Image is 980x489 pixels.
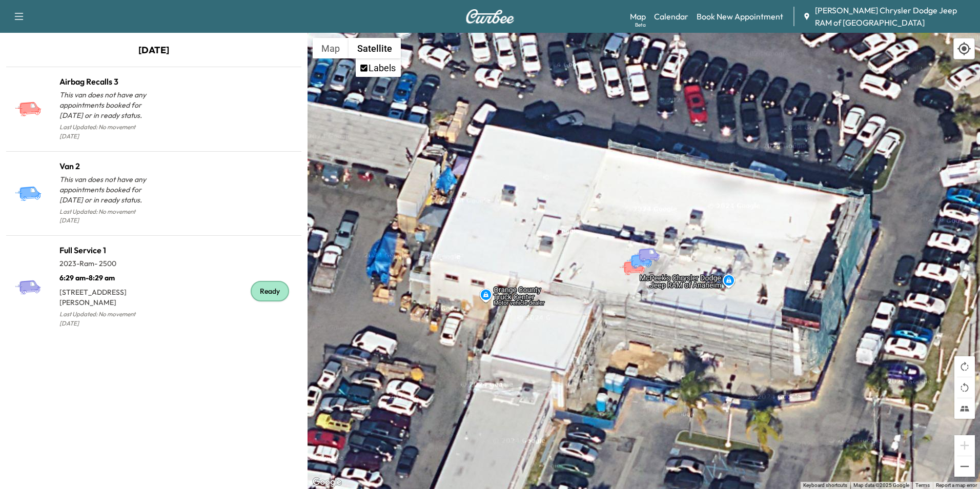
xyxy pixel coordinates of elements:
[915,482,930,488] a: Terms (opens in new tab)
[936,482,977,488] a: Report a map error
[654,10,688,23] a: Calendar
[803,482,847,489] button: Keyboard shortcuts
[59,90,154,120] p: This van does not have any appointments booked for [DATE] or in ready status.
[59,258,154,269] p: 2023 - Ram - 2500
[954,398,975,419] button: Tilt map
[635,21,646,29] div: Beta
[59,205,154,228] p: Last Updated: No movement [DATE]
[954,435,975,456] button: Zoom in
[310,476,344,489] img: Google
[310,476,344,489] a: Open this area in Google Maps (opens a new window)
[619,250,655,268] gmp-advanced-marker: Airbag Recalls 3
[59,269,154,283] p: 6:29 am - 8:29 am
[954,456,975,477] button: Zoom out
[465,9,515,24] img: Curbee Logo
[59,308,154,330] p: Last Updated: No movement [DATE]
[853,482,909,488] span: Map data ©2025 Google
[349,38,401,58] button: Show satellite imagery
[59,283,154,308] p: [STREET_ADDRESS][PERSON_NAME]
[630,10,646,23] a: MapBeta
[626,243,662,261] gmp-advanced-marker: Van 2
[313,38,349,58] button: Show street map
[59,75,154,88] h1: Airbag Recalls 3
[356,58,401,77] ul: Show satellite imagery
[953,38,975,59] div: Recenter map
[59,160,154,172] h1: Van 2
[697,10,783,23] a: Book New Appointment
[954,356,975,377] button: Rotate map clockwise
[251,281,289,301] div: Ready
[634,237,669,255] gmp-advanced-marker: Full Service 1
[815,4,972,29] span: [PERSON_NAME] Chrysler Dodge Jeep RAM of [GEOGRAPHIC_DATA]
[59,244,154,256] h1: Full Service 1
[369,63,396,73] label: Labels
[59,174,154,205] p: This van does not have any appointments booked for [DATE] or in ready status.
[357,59,400,76] li: Labels
[59,120,154,143] p: Last Updated: No movement [DATE]
[954,377,975,398] button: Rotate map counterclockwise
